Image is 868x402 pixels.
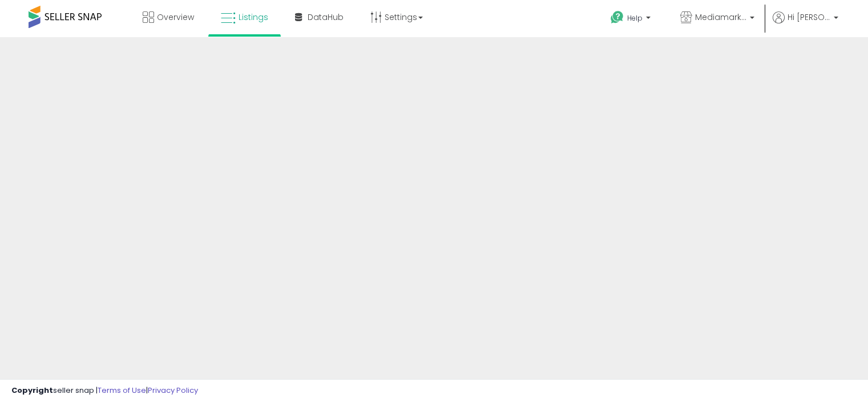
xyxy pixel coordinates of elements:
span: Hi [PERSON_NAME] [788,11,830,23]
span: DataHub [308,11,344,23]
span: Listings [239,11,268,23]
a: Privacy Policy [148,385,198,396]
a: Help [601,2,662,37]
div: seller snap | | [11,385,198,396]
span: Mediamarkstore [695,11,746,23]
i: Get Help [610,10,624,25]
a: Hi [PERSON_NAME] [773,11,838,37]
a: Terms of Use [98,385,146,396]
span: Help [627,13,643,23]
strong: Copyright [11,385,53,396]
span: Overview [157,11,194,23]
